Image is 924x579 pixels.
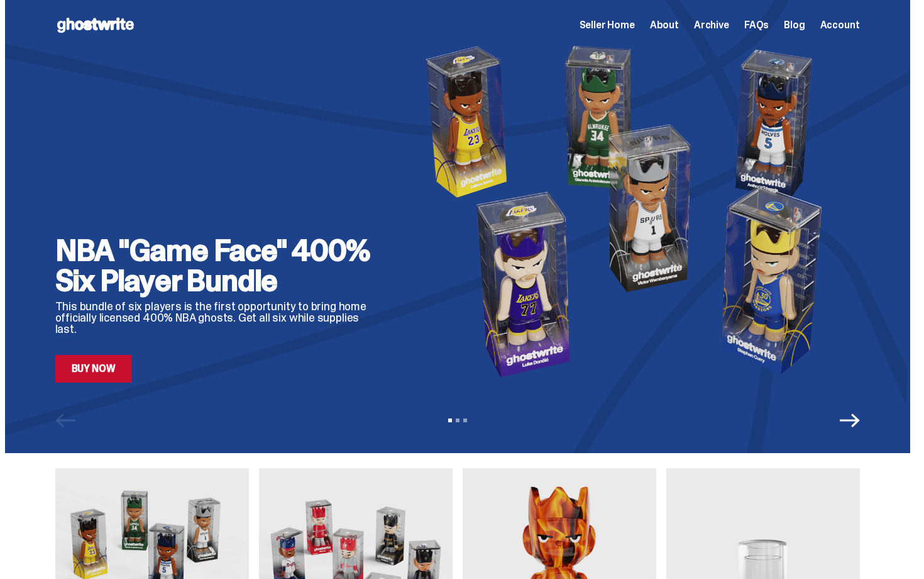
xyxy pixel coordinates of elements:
button: Next [840,410,860,430]
p: This bundle of six players is the first opportunity to bring home officially licensed 400% NBA gh... [55,301,382,335]
button: View slide 3 [463,419,467,422]
button: View slide 2 [456,419,459,422]
button: View slide 1 [448,419,452,422]
a: About [650,20,679,30]
a: FAQs [744,20,769,30]
a: Account [820,20,860,30]
a: Buy Now [55,355,132,383]
img: NBA "Game Face" 400% Six Player Bundle [402,39,860,383]
a: Seller Home [580,20,635,30]
h2: NBA "Game Face" 400% Six Player Bundle [55,235,382,296]
a: Archive [694,20,729,30]
a: Blog [784,20,805,30]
